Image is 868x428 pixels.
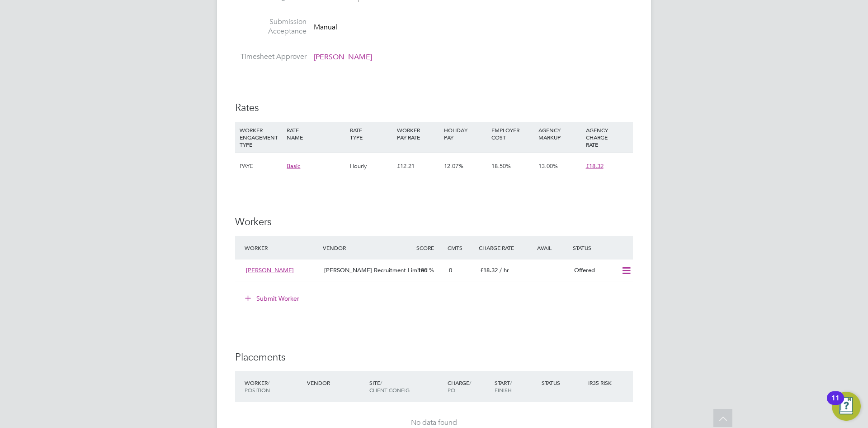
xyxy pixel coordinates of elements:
div: Hourly [348,153,395,179]
button: Submit Worker [239,291,307,306]
h3: Placements [235,351,633,364]
span: / PO [448,379,471,394]
div: Offered [571,263,618,278]
span: 18.50% [491,162,511,170]
div: Vendor [305,375,367,391]
div: Charge Rate [476,240,524,256]
span: 13.00% [538,162,558,170]
span: 100 [418,266,427,274]
div: AGENCY MARKUP [536,122,583,145]
span: 12.07% [444,162,463,170]
div: Worker [242,375,305,398]
div: 11 [831,398,840,410]
div: WORKER PAY RATE [395,122,442,145]
label: Submission Acceptance [235,17,307,36]
div: Start [492,375,539,398]
span: Manual [314,23,337,32]
div: Score [414,240,445,256]
div: AGENCY CHARGE RATE [584,122,631,153]
div: Status [571,240,633,256]
label: Timesheet Approver [235,52,307,62]
div: Cmts [445,240,476,256]
span: / Position [245,379,270,394]
div: HOLIDAY PAY [442,122,489,145]
span: / Finish [495,379,512,394]
span: [PERSON_NAME] Recruitment Limited [324,266,428,274]
div: PAYE [237,153,284,179]
span: £18.32 [586,162,604,170]
h3: Rates [235,101,633,115]
div: Avail [524,240,571,256]
div: No data found [244,418,624,428]
div: WORKER ENGAGEMENT TYPE [237,122,284,153]
span: Basic [287,162,300,170]
span: [PERSON_NAME] [314,53,372,62]
h3: Workers [235,216,633,229]
div: Site [367,375,445,398]
span: £18.32 [480,266,498,274]
div: £12.21 [395,153,442,179]
span: 0 [449,266,452,274]
button: Open Resource Center, 11 new notifications [832,392,861,421]
div: Charge [445,375,492,398]
span: / Client Config [369,379,410,394]
div: RATE TYPE [348,122,395,145]
div: Vendor [321,240,414,256]
div: RATE NAME [284,122,347,145]
div: Status [539,375,586,391]
div: Worker [242,240,321,256]
span: / hr [500,266,509,274]
div: EMPLOYER COST [489,122,536,145]
span: [PERSON_NAME] [246,266,294,274]
div: IR35 Risk [586,375,617,391]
